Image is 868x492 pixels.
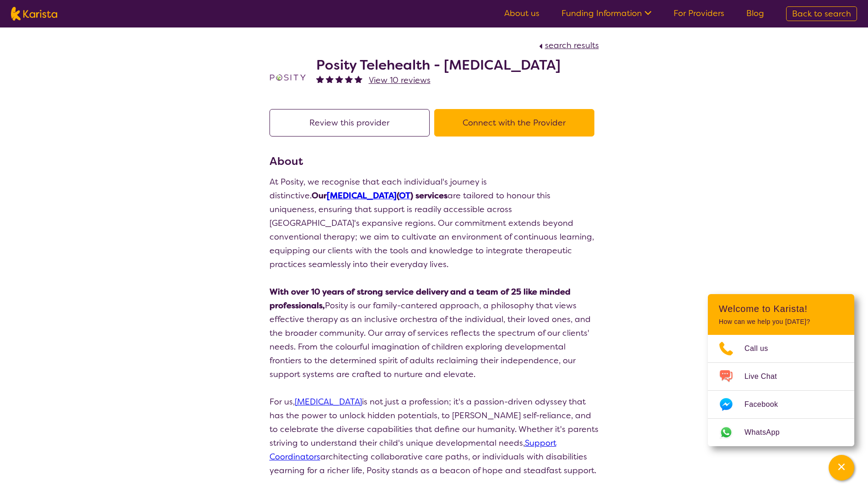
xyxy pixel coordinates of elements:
a: Funding Information [561,8,652,19]
a: Back to search [786,6,857,21]
a: About us [504,8,539,19]
a: Review this provider [270,117,434,128]
a: Blog [746,8,764,19]
img: fullstar [345,75,353,83]
strong: Our ( ) services [312,190,447,201]
img: Karista logo [11,7,57,21]
p: For us, is not just a profession; it's a passion-driven odyssey that has the power to unlock hidd... [270,395,599,477]
h2: Posity Telehealth - [MEDICAL_DATA] [316,57,561,73]
a: OT [399,190,410,201]
img: fullstar [326,75,334,83]
ul: Choose channel [708,335,854,446]
h2: Welcome to Karista! [719,303,843,314]
a: View 10 reviews [369,73,431,87]
button: Connect with the Provider [434,109,594,137]
span: Call us [744,342,779,355]
img: fullstar [355,75,362,83]
strong: With over 10 years of strong service delivery and a team of 25 like minded professionals, [270,286,571,311]
p: Posity is our family-cantered approach, a philosophy that views effective therapy as an inclusive... [270,285,599,381]
h3: About [270,153,599,169]
p: How can we help you [DATE]? [719,318,843,326]
a: Connect with the Provider [434,117,599,128]
span: Facebook [744,398,789,411]
a: For Providers [674,8,724,19]
span: View 10 reviews [369,75,431,86]
div: Channel Menu [708,294,854,446]
span: Live Chat [744,370,788,383]
button: Channel Menu [829,455,854,481]
button: Review this provider [270,109,430,137]
span: Back to search [792,8,851,19]
a: [MEDICAL_DATA] [327,190,397,201]
img: t1bslo80pcylnzwjhndq.png [270,59,306,96]
span: WhatsApp [744,426,791,439]
img: fullstar [316,75,324,83]
a: search results [537,40,599,51]
a: [MEDICAL_DATA] [295,396,362,407]
span: search results [545,40,599,51]
a: Support Coordinators [270,437,556,462]
a: Web link opens in a new tab. [708,419,854,446]
p: At Posity, we recognise that each individual's journey is distinctive. are tailored to honour thi... [270,175,599,271]
img: fullstar [335,75,343,83]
